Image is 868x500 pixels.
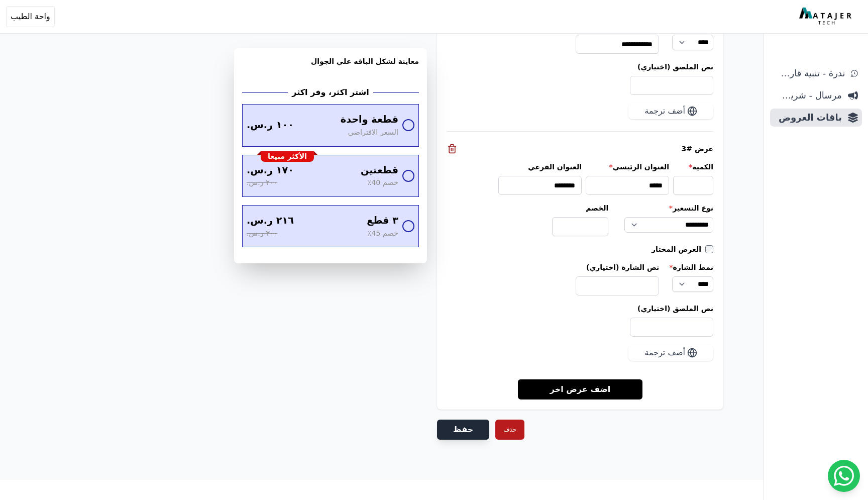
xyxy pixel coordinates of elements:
[367,177,398,188] span: خصم 40٪
[799,8,854,26] img: MatajerTech Logo
[518,379,643,399] a: اضف عرض اخر
[6,6,55,27] button: واحة الطيب
[437,420,489,440] button: حفظ
[247,228,277,239] span: ٣٠٠ ر.س.
[447,62,713,72] label: نص الملصق (اختياري)
[576,262,659,272] label: نص الشارة (اختياري)
[552,203,608,213] label: الخصم
[11,11,50,23] span: واحة الطيب
[292,86,369,98] h2: اشتر اكثر، وفر اكثر
[447,144,713,154] div: عرض #3
[652,244,705,254] label: العرض المختار
[341,113,398,127] span: قطعة واحدة
[242,56,419,78] h3: معاينة لشكل الباقه علي الجوال
[628,345,713,361] button: أضف ترجمة
[624,203,713,213] label: نوع التسعير
[348,127,398,138] span: السعر الافتراضي
[247,214,294,228] span: ٢١٦ ر.س.
[247,177,277,188] span: ٢٠٠ ر.س.
[644,347,685,359] span: أضف ترجمة
[673,162,713,172] label: الكمية
[367,228,398,239] span: خصم 45٪
[628,103,713,119] button: أضف ترجمة
[495,420,524,440] button: حذف
[247,118,294,133] span: ١٠٠ ر.س.
[361,163,398,178] span: قطعتين
[261,151,314,162] div: الأكثر مبيعا
[774,66,845,80] span: ندرة - تنبية قارب علي النفاذ
[498,162,582,172] label: العنوان الفرعي
[247,163,294,178] span: ١٧٠ ر.س.
[644,105,685,117] span: أضف ترجمة
[447,304,713,314] label: نص الملصق (اختياري)
[774,88,842,103] span: مرسال - شريط دعاية
[669,262,713,272] label: نمط الشارة
[774,111,842,125] span: باقات العروض
[586,162,669,172] label: العنوان الرئيسي
[367,214,398,228] span: ٣ قطع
